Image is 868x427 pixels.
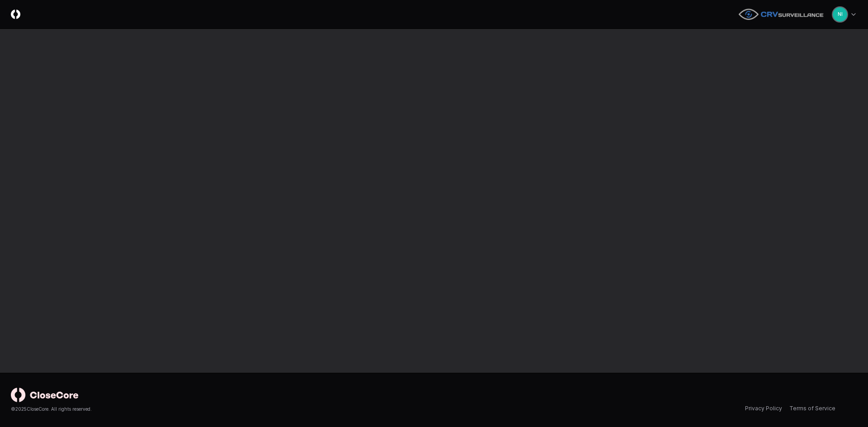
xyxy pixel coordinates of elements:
[11,406,434,413] div: © 2025 CloseCore. All rights reserved.
[838,11,843,18] span: NI
[11,9,20,19] img: Logo
[738,8,825,20] img: CRV Surveillance logo
[789,404,835,413] a: Terms of Service
[832,6,848,23] button: NI
[11,388,79,402] img: logo
[745,404,782,413] a: Privacy Policy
